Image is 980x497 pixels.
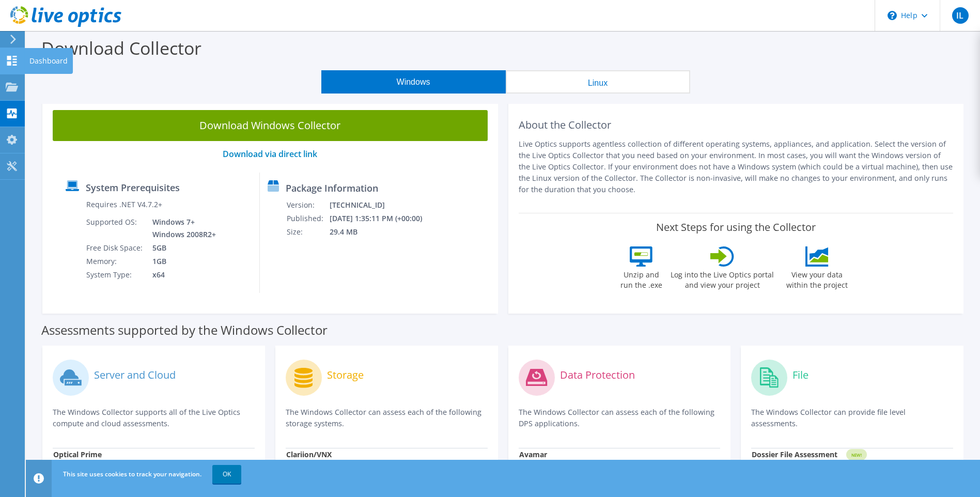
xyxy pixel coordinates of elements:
[327,370,364,380] label: Storage
[41,325,328,335] label: Assessments supported by the Windows Collector
[286,198,329,212] td: Version:
[329,212,436,225] td: [DATE] 1:35:11 PM (+00:00)
[24,48,73,74] div: Dashboard
[519,138,954,195] p: Live Optics supports agentless collection of different operating systems, appliances, and applica...
[53,110,488,141] a: Download Windows Collector
[212,465,241,484] a: OK
[86,255,145,268] td: Memory:
[888,11,897,20] svg: \n
[86,215,145,241] td: Supported OS:
[560,370,635,380] label: Data Protection
[321,70,506,94] button: Windows
[286,449,332,459] strong: Clariion/VNX
[519,119,954,131] h2: About the Collector
[656,221,816,234] label: Next Steps for using the Collector
[145,241,218,255] td: 5GB
[519,407,721,429] p: The Windows Collector can assess each of the following DPS applications.
[63,470,201,478] span: This site uses cookies to track your navigation.
[145,255,218,268] td: 1GB
[223,148,317,160] a: Download via direct link
[780,267,854,290] label: View your data within the project
[286,212,329,225] td: Published:
[53,449,102,459] strong: Optical Prime
[286,407,488,429] p: The Windows Collector can assess each of the following storage systems.
[670,267,774,290] label: Log into the Live Optics portal and view your project
[145,268,218,282] td: x64
[145,215,218,241] td: Windows 7+ Windows 2008R2+
[506,70,690,94] button: Linux
[286,183,378,193] label: Package Information
[752,449,837,459] strong: Dossier File Assessment
[53,407,255,429] p: The Windows Collector supports all of the Live Optics compute and cloud assessments.
[329,198,436,212] td: [TECHNICAL_ID]
[851,452,862,458] tspan: NEW!
[41,36,201,60] label: Download Collector
[94,370,176,380] label: Server and Cloud
[751,407,953,429] p: The Windows Collector can provide file level assessments.
[952,7,969,24] span: IL
[86,199,162,210] label: Requires .NET V4.7.2+
[86,182,180,193] label: System Prerequisites
[617,267,665,290] label: Unzip and run the .exe
[286,225,329,239] td: Size:
[519,449,547,459] strong: Avamar
[86,268,145,282] td: System Type:
[329,225,436,239] td: 29.4 MB
[792,370,808,380] label: File
[86,241,145,255] td: Free Disk Space:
